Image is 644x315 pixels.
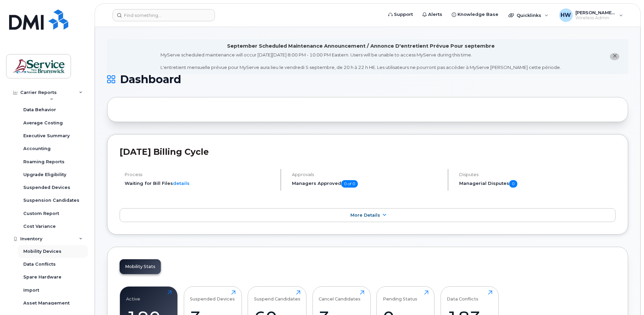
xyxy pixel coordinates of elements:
h5: Managerial Disputes [459,180,616,188]
span: 0 of 0 [341,180,358,188]
h5: Managers Approved [292,180,442,188]
h4: Disputes [459,172,616,177]
div: Suspend Candidates [254,290,300,301]
h2: [DATE] Billing Cycle [120,147,616,157]
div: Pending Status [383,290,417,301]
div: Data Conflicts [447,290,478,301]
h4: Approvals [292,172,442,177]
li: Waiting for Bill Files [125,180,275,187]
div: Suspended Devices [190,290,235,301]
div: MyServe scheduled maintenance will occur [DATE][DATE] 8:00 PM - 10:00 PM Eastern. Users will be u... [160,52,561,71]
span: More Details [350,213,380,218]
div: Active [126,290,140,301]
h4: Process [125,172,275,177]
button: close notification [610,53,619,60]
span: 0 [509,180,517,188]
span: Dashboard [120,74,181,84]
div: Cancel Candidates [319,290,361,301]
div: September Scheduled Maintenance Announcement / Annonce D'entretient Prévue Pour septembre [227,43,495,50]
a: details [173,180,190,186]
